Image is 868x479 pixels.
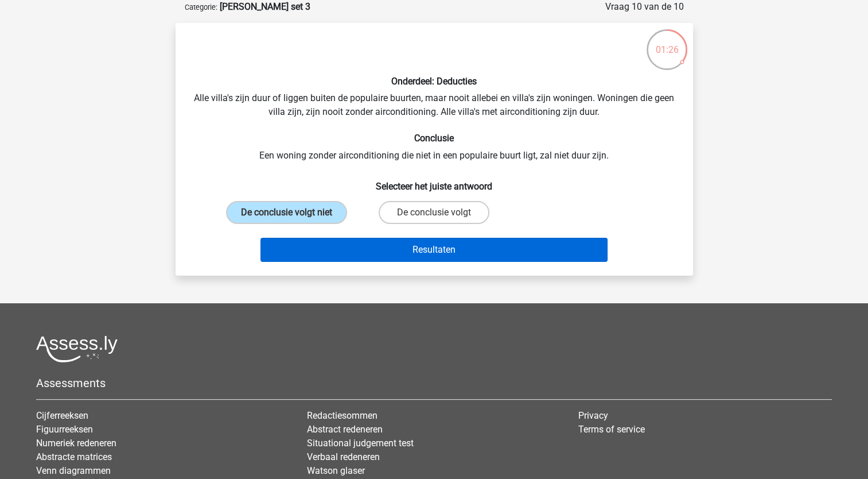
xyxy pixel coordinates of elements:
div: 01:26 [645,28,688,57]
img: Assessly logo [36,335,118,362]
h6: Onderdeel: Deducties [194,76,675,87]
h6: Conclusie [194,133,675,144]
a: Figuurreeksen [36,424,93,435]
small: Categorie: [185,3,217,11]
a: Abstracte matrices [36,451,112,462]
label: De conclusie volgt niet [226,201,347,224]
a: Cijferreeksen [36,410,88,421]
a: Numeriek redeneren [36,438,116,449]
label: De conclusie volgt [379,201,489,224]
h5: Assessments [36,376,832,390]
div: Alle villa's zijn duur of liggen buiten de populaire buurten, maar nooit allebei en villa's zijn ... [180,32,688,266]
strong: [PERSON_NAME] set 3 [220,1,310,12]
h6: Selecteer het juiste antwoord [194,172,675,192]
a: Privacy [578,410,608,421]
a: Abstract redeneren [307,424,383,435]
a: Venn diagrammen [36,465,111,476]
a: Situational judgement test [307,438,414,449]
a: Watson glaser [307,465,365,476]
button: Resultaten [260,238,608,262]
a: Terms of service [578,424,645,435]
a: Redactiesommen [307,410,377,421]
a: Verbaal redeneren [307,451,380,462]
